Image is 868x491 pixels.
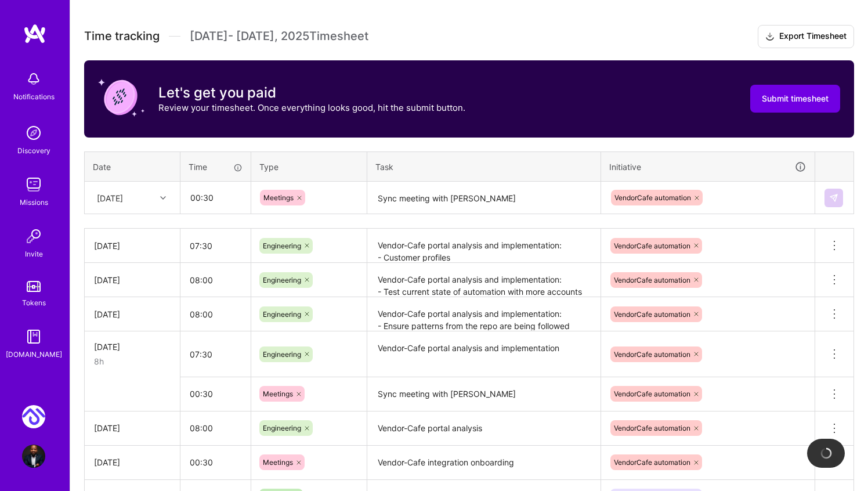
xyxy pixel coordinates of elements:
[263,350,301,359] span: Engineering
[25,248,43,260] div: Invite
[6,348,62,360] div: [DOMAIN_NAME]
[368,333,599,376] textarea: Vendor-Cafe portal analysis and implementation
[85,151,180,182] th: Date
[758,25,854,48] button: Export Timesheet
[94,341,171,353] div: [DATE]
[180,299,251,330] input: HH:MM
[158,84,465,102] h3: Let's get you paid
[614,350,690,359] span: VendorCafe automation
[180,339,251,370] input: HH:MM
[22,325,45,348] img: guide book
[94,308,171,320] div: [DATE]
[609,160,806,174] div: Initiative
[23,23,46,44] img: logo
[820,447,833,460] img: loading
[20,196,48,208] div: Missions
[263,389,293,398] span: Meetings
[22,405,45,428] img: Monto: AI Payments Automation
[22,297,46,309] div: Tokens
[98,74,144,121] img: coin
[27,281,41,292] img: tokens
[22,225,45,248] img: Invite
[263,193,294,202] span: Meetings
[614,310,690,319] span: VendorCafe automation
[158,102,465,114] p: Review your timesheet. Once everything looks good, hit the submit button.
[614,389,690,398] span: VendorCafe automation
[84,29,160,44] span: Time tracking
[368,447,599,479] textarea: Vendor-Cafe integration onboarding
[368,298,599,330] textarea: Vendor-Cafe portal analysis and implementation: - Ensure patterns from the repo are being followe...
[367,151,601,182] th: Task
[160,195,166,201] i: icon Chevron
[614,424,690,432] span: VendorCafe automation
[368,264,599,296] textarea: Vendor-Cafe portal analysis and implementation: - Test current state of automation with more acco...
[19,405,48,428] a: Monto: AI Payments Automation
[181,182,250,213] input: HH:MM
[263,458,293,467] span: Meetings
[180,378,251,409] input: HH:MM
[180,447,251,478] input: HH:MM
[750,85,840,113] button: Submit timesheet
[368,230,599,262] textarea: Vendor-Cafe portal analysis and implementation: - Customer profiles - Various improvements
[94,240,171,252] div: [DATE]
[22,121,45,145] img: discovery
[263,424,301,432] span: Engineering
[22,67,45,91] img: bell
[22,445,45,468] img: User Avatar
[190,29,368,44] span: [DATE] - [DATE] , 2025 Timesheet
[614,193,691,202] span: VendorCafe automation
[94,422,171,434] div: [DATE]
[829,193,838,203] img: Submit
[765,31,775,43] i: icon Download
[180,413,251,443] input: HH:MM
[368,378,599,410] textarea: Sync meeting with [PERSON_NAME]
[22,173,45,196] img: teamwork
[180,230,251,261] input: HH:MM
[614,458,690,467] span: VendorCafe automation
[263,276,301,284] span: Engineering
[263,310,301,319] span: Engineering
[614,241,690,250] span: VendorCafe automation
[17,145,50,157] div: Discovery
[263,241,301,250] span: Engineering
[189,161,243,173] div: Time
[824,189,844,207] div: null
[94,456,171,468] div: [DATE]
[251,151,367,182] th: Type
[762,93,829,104] span: Submit timesheet
[368,183,599,214] textarea: Sync meeting with [PERSON_NAME]
[368,413,599,445] textarea: Vendor-Cafe portal analysis
[614,276,690,284] span: VendorCafe automation
[94,274,171,286] div: [DATE]
[19,445,48,468] a: User Avatar
[180,265,251,295] input: HH:MM
[97,192,123,204] div: [DATE]
[94,355,171,367] div: 8h
[13,91,55,103] div: Notifications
